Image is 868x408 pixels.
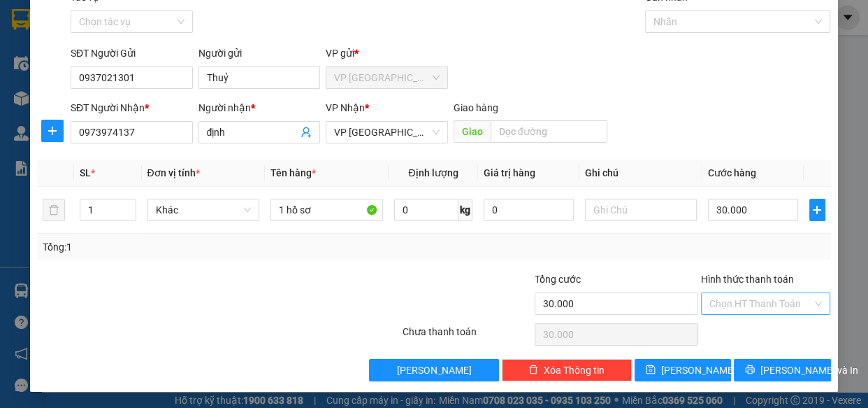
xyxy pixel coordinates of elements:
button: printer[PERSON_NAME] và In [734,359,830,381]
span: delete [528,365,538,376]
span: CR : [10,92,32,106]
div: Người nhận [198,100,321,115]
span: save [646,365,656,376]
span: VP Tân Bình [334,122,440,143]
div: 0877397880 [164,45,276,65]
span: Giao hàng [454,102,498,113]
div: VP [GEOGRAPHIC_DATA] [12,12,154,45]
input: VD: Bàn, Ghế [270,199,383,221]
span: Giao [454,120,491,143]
div: 0332757713 [12,62,154,82]
span: [PERSON_NAME] [661,363,736,378]
label: Hình thức thanh toán [701,274,794,285]
input: Ghi Chú [585,199,697,221]
span: VP Ninh Sơn [334,67,440,88]
button: save[PERSON_NAME] [635,359,731,381]
span: Định lượng [408,167,458,178]
button: delete [43,199,65,221]
div: SĐT Người Nhận [71,100,193,115]
span: Tên hàng [270,167,316,178]
span: Nhận: [164,13,197,28]
div: An Sương [164,12,276,29]
span: Xóa Thông tin [544,363,605,378]
div: DUNG [12,45,154,62]
span: SL [80,167,91,178]
button: plus [809,199,825,221]
span: [PERSON_NAME] và In [760,363,858,378]
div: Tổng: 1 [43,239,336,255]
span: Cước hàng [708,167,756,178]
div: Người gửi [198,45,321,61]
input: 0 [484,199,574,221]
div: Chưa thanh toán [401,324,534,349]
span: Đơn vị tính [147,167,200,178]
button: plus [41,120,64,142]
span: [PERSON_NAME] [397,363,472,378]
span: kg [458,199,472,221]
span: plus [810,204,825,216]
div: 50.000 [10,90,156,107]
span: user-add [301,127,312,138]
span: Khác [156,199,252,220]
button: deleteXóa Thông tin [502,359,632,381]
button: [PERSON_NAME] [369,359,499,381]
span: printer [745,365,755,376]
th: Ghi chú [579,160,703,187]
span: VP Nhận [326,102,365,113]
span: Giá trị hàng [484,167,535,178]
div: VP gửi [326,45,448,61]
div: NHI [164,29,276,45]
span: Tổng cước [535,274,581,285]
span: plus [42,125,63,136]
input: Dọc đường [491,120,607,143]
div: SĐT Người Gửi [71,45,193,61]
span: Gửi: [12,13,34,28]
